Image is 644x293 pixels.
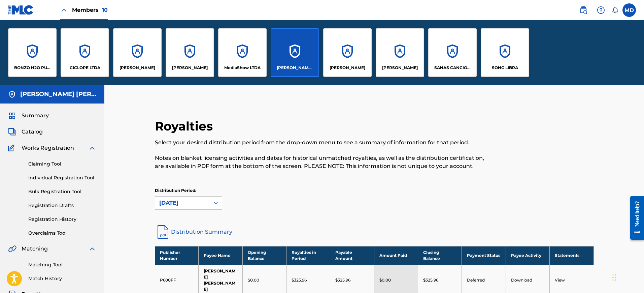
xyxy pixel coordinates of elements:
p: BONZO H2O PUBLISHING [14,65,51,71]
p: $325.96 [292,277,307,283]
iframe: Resource Center [625,191,644,245]
a: AccountsSONG LIBRA [481,28,529,77]
p: RUBEN HECTOR DEICAS [382,65,418,71]
a: Accounts[PERSON_NAME] [376,28,424,77]
a: Bulk Registration Tool [28,188,96,195]
th: Opening Balance [242,246,286,265]
span: Works Registration [22,144,74,152]
a: Deferred [467,277,485,283]
a: AccountsSANAS CANCIONES SAS [428,28,477,77]
span: Members [72,6,108,14]
p: Luis Felipe Salinas [120,65,155,71]
a: AccountsBONZO H2O PUBLISHING [8,28,57,77]
p: Distribution Period: [155,187,222,194]
div: Widget de chat [610,261,644,293]
span: Summary [22,112,49,120]
th: Payable Amount [330,246,374,265]
th: Statements [550,246,594,265]
span: Catalog [22,128,43,136]
a: Registration History [28,216,96,223]
a: Matching Tool [28,261,96,268]
th: Royalties in Period [286,246,330,265]
img: help [597,6,605,14]
img: distribution-summary-pdf [155,224,171,240]
p: SANAS CANCIONES SAS [434,65,471,71]
div: [DATE] [159,199,206,207]
img: Accounts [8,90,16,98]
a: Accounts[PERSON_NAME] [PERSON_NAME] [271,28,319,77]
p: SONG LIBRA [492,65,518,71]
p: MARCOS MAXIMO CAMINO [172,65,208,71]
a: AccountsMediaShow LTDA [218,28,267,77]
p: $325.96 [423,277,438,283]
p: $325.96 [335,277,350,283]
th: Payment Status [462,246,506,265]
img: MLC Logo [8,5,34,15]
a: Claiming Tool [28,160,96,168]
a: View [555,277,565,283]
img: expand [88,245,96,253]
div: Help [594,3,608,17]
a: SummarySummary [8,112,49,120]
img: search [579,6,587,14]
th: Payee Activity [506,246,549,265]
a: Accounts[PERSON_NAME] [166,28,214,77]
a: AccountsCICLOPE LTDA [61,28,109,77]
p: MediaShow LTDA [224,65,261,71]
iframe: Chat Widget [610,261,644,293]
p: CICLOPE LTDA [70,65,100,71]
p: Oscar Daniele [330,65,365,71]
a: Accounts[PERSON_NAME] [323,28,372,77]
a: Public Search [577,3,590,17]
a: Download [511,277,532,283]
h5: Miguel Augusto Laynes Dueñas [20,90,96,98]
img: Catalog [8,128,16,136]
th: Amount Paid [374,246,418,265]
span: 10 [102,7,108,13]
p: Miguel Augusto Laynes Dueñas [277,65,313,71]
a: Registration Drafts [28,202,96,209]
a: Overclaims Tool [28,230,96,237]
a: Individual Registration Tool [28,174,96,181]
a: CatalogCatalog [8,128,43,136]
div: User Menu [622,3,636,17]
a: Match History [28,275,96,282]
img: Summary [8,112,16,120]
a: Distribution Summary [155,224,594,240]
p: $0.00 [379,277,391,283]
p: Select your desired distribution period from the drop-down menu to see a summary of information f... [155,139,493,147]
span: Matching [22,245,48,253]
a: Accounts[PERSON_NAME] [113,28,162,77]
img: expand [88,144,96,152]
th: Publisher Number [155,246,199,265]
p: $0.00 [248,277,259,283]
th: Closing Balance [418,246,462,265]
img: Matching [8,245,16,253]
p: Notes on blanket licensing activities and dates for historical unmatched royalties, as well as th... [155,154,493,170]
div: Notifications [612,7,618,13]
th: Payee Name [199,246,242,265]
h2: Royalties [155,119,216,134]
div: Arrastrar [612,267,616,288]
img: Works Registration [8,144,17,152]
img: Close [60,6,68,14]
